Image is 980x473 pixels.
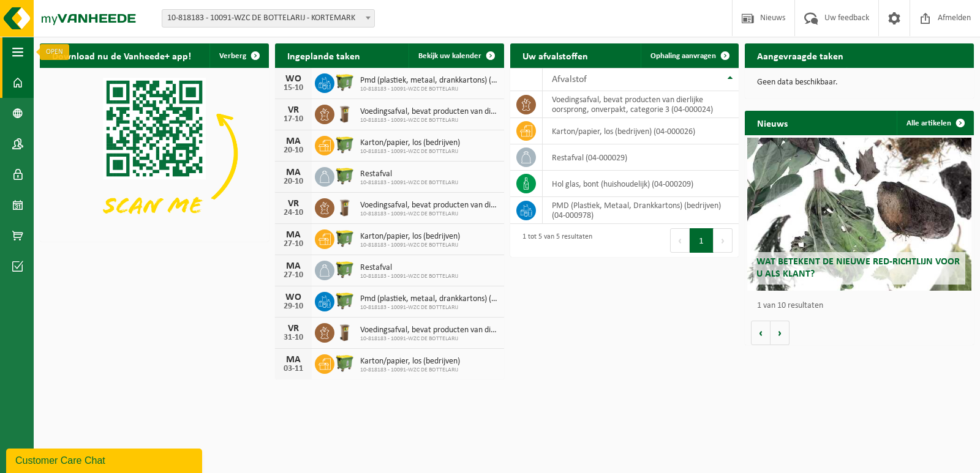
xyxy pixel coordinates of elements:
div: VR [281,199,306,209]
span: 10-818183 - 10091-WZC DE BOTTELARIJ [360,335,498,343]
td: restafval (04-000029) [543,144,739,171]
span: 10-818183 - 10091-WZC DE BOTTELARIJ [360,242,460,249]
button: Verberg [209,43,268,68]
div: 31-10 [281,333,306,342]
div: 27-10 [281,240,306,248]
a: Bekijk uw kalender [409,43,503,68]
span: Karton/papier, los (bedrijven) [360,138,460,148]
img: WB-0140-HPE-BN-01 [334,103,355,124]
span: 10-818183 - 10091-WZC DE BOTTELARIJ [360,148,460,155]
div: 24-10 [281,209,306,217]
button: Volgende [771,321,790,345]
iframe: chat widget [6,446,205,473]
button: Next [714,228,733,253]
div: MA [281,355,306,365]
h2: Aangevraagde taken [745,43,856,67]
img: WB-1100-HPE-GN-50 [334,352,355,373]
img: Download de VHEPlus App [40,68,269,239]
a: Alle artikelen [897,111,973,135]
div: WO [281,74,306,84]
div: 20-10 [281,146,306,155]
span: Pmd (plastiek, metaal, drankkartons) (bedrijven) [360,294,498,304]
span: Bekijk uw kalender [418,52,481,60]
img: WB-0140-HPE-BN-01 [334,196,355,217]
img: WB-1100-HPE-GN-50 [334,290,355,311]
div: 27-10 [281,271,306,280]
span: 10-818183 - 10091-WZC DE BOTTELARIJ - KORTEMARK [162,10,374,27]
span: Voedingsafval, bevat producten van dierlijke oorsprong, onverpakt, categorie 3 [360,201,498,210]
div: 17-10 [281,115,306,124]
div: 03-11 [281,365,306,373]
button: 1 [690,228,714,253]
td: karton/papier, los (bedrijven) (04-000026) [543,118,739,144]
span: Karton/papier, los (bedrijven) [360,232,460,242]
img: WB-1100-HPE-GN-50 [334,72,355,92]
div: VR [281,105,306,115]
span: Voedingsafval, bevat producten van dierlijke oorsprong, onverpakt, categorie 3 [360,326,498,335]
span: 10-818183 - 10091-WZC DE BOTTELARIJ [360,210,498,218]
span: Restafval [360,169,458,179]
span: Wat betekent de nieuwe RED-richtlijn voor u als klant? [756,257,960,278]
a: Wat betekent de nieuwe RED-richtlijn voor u als klant? [747,138,971,291]
p: 1 van 10 resultaten [757,302,968,310]
span: 10-818183 - 10091-WZC DE BOTTELARIJ - KORTEMARK [162,9,375,28]
img: WB-1100-HPE-GN-50 [334,165,355,186]
div: MA [281,168,306,177]
div: 20-10 [281,177,306,186]
td: PMD (Plastiek, Metaal, Drankkartons) (bedrijven) (04-000978) [543,197,739,224]
div: MA [281,136,306,146]
div: MA [281,230,306,240]
h2: Nieuws [745,111,800,135]
span: Ophaling aanvragen [650,52,716,60]
img: WB-1100-HPE-GN-50 [334,228,355,248]
span: Pmd (plastiek, metaal, drankkartons) (bedrijven) [360,76,498,86]
span: 10-818183 - 10091-WZC DE BOTTELARIJ [360,179,458,187]
div: MA [281,261,306,271]
button: Vorige [751,321,771,345]
img: WB-0140-HPE-BN-01 [334,321,355,342]
span: Verberg [219,52,246,60]
div: 15-10 [281,84,306,92]
h2: Ingeplande taken [275,43,372,67]
td: hol glas, bont (huishoudelijk) (04-000209) [543,171,739,197]
div: VR [281,324,306,333]
span: Restafval [360,263,458,273]
img: WB-1100-HPE-GN-50 [334,259,355,280]
span: 10-818183 - 10091-WZC DE BOTTELARIJ [360,273,458,280]
span: 10-818183 - 10091-WZC DE BOTTELARIJ [360,86,498,93]
span: 10-818183 - 10091-WZC DE BOTTELARIJ [360,117,498,124]
span: Afvalstof [552,75,587,84]
button: Previous [670,228,690,253]
div: WO [281,292,306,302]
div: 29-10 [281,302,306,311]
td: voedingsafval, bevat producten van dierlijke oorsprong, onverpakt, categorie 3 (04-000024) [543,91,739,118]
span: 10-818183 - 10091-WZC DE BOTTELARIJ [360,367,460,374]
span: Voedingsafval, bevat producten van dierlijke oorsprong, onverpakt, categorie 3 [360,107,498,117]
a: Ophaling aanvragen [641,43,737,68]
h2: Uw afvalstoffen [510,43,600,67]
span: 10-818183 - 10091-WZC DE BOTTELARIJ [360,304,498,311]
img: WB-1100-HPE-GN-50 [334,134,355,155]
div: 1 tot 5 van 5 resultaten [516,227,592,254]
p: Geen data beschikbaar. [757,78,962,87]
span: Karton/papier, los (bedrijven) [360,357,460,367]
h2: Download nu de Vanheede+ app! [40,43,203,67]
